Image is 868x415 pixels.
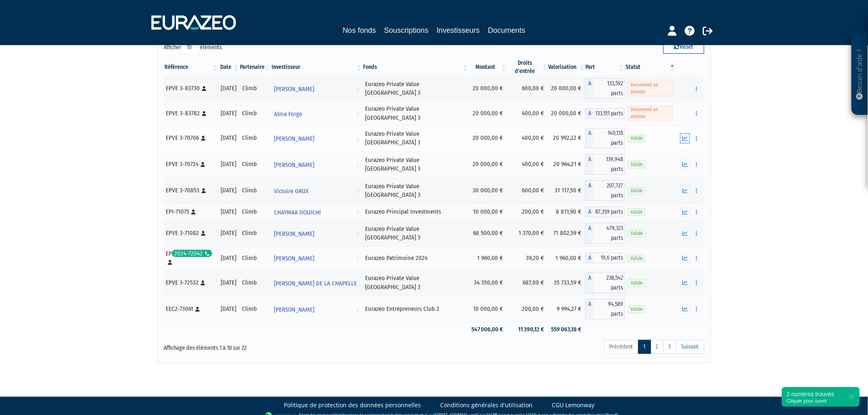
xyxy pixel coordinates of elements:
[469,322,507,337] td: 547 006,00 €
[356,131,359,146] i: Voir l'investisseur
[548,59,585,75] th: Valorisation: activer pour trier la colonne par ordre croissant
[548,178,585,204] td: 31 117,50 €
[343,25,376,36] a: Nos fonds
[221,207,237,216] div: [DATE]
[365,254,466,262] div: Eurazeo Patrimoine 2024
[221,278,237,287] div: [DATE]
[240,296,271,322] td: Climb
[181,41,200,55] select: Afficheréléments
[628,255,646,262] span: Valide
[585,154,594,175] span: A
[628,279,646,287] span: Valide
[271,225,363,242] a: [PERSON_NAME]
[202,86,206,91] i: [Français] Personne physique
[166,229,215,237] div: EPVE 3-71082
[507,322,548,337] td: 11 390,12 €
[469,102,507,125] td: 20 000,00 €
[628,135,646,142] span: Valide
[356,82,359,97] i: Voir l'investisseur
[221,305,237,313] div: [DATE]
[507,75,548,102] td: 600,00 €
[240,59,271,75] th: Partenaire: activer pour trier la colonne par ordre croissant
[548,125,585,151] td: 20 992,22 €
[240,102,271,125] td: Climb
[240,75,271,102] td: Climb
[151,15,236,30] img: 1732889491-logotype_eurazeo_blanc_rvb.png
[221,109,237,118] div: [DATE]
[365,80,466,98] div: Eurazeo Private Value [GEOGRAPHIC_DATA] 3
[365,105,466,122] div: Eurazeo Private Value [GEOGRAPHIC_DATA] 3
[365,130,466,147] div: Eurazeo Private Value [GEOGRAPHIC_DATA] 3
[628,187,646,195] span: Valide
[274,82,315,97] span: [PERSON_NAME]
[363,59,469,75] th: Fonds: activer pour trier la colonne par ordre croissant
[594,128,625,148] span: 140,135 parts
[507,270,548,296] td: 687,00 €
[594,180,625,201] span: 207,727 parts
[507,178,548,204] td: 600,00 €
[274,276,357,291] span: [PERSON_NAME] DE LA CHAPELLE
[440,401,532,409] a: Conditions générales d'utilisation
[365,305,466,313] div: Eurazeo Entrepreneurs Club 2
[240,270,271,296] td: Climb
[384,25,428,37] a: Souscriptions
[274,205,321,220] span: CHAYMAA DOUICHI
[663,340,676,354] a: 3
[271,105,363,122] a: Alma Forgo
[676,340,704,354] a: Suivant
[365,225,466,242] div: Eurazeo Private Value [GEOGRAPHIC_DATA] 3
[507,246,548,270] td: 39,20 €
[191,210,196,214] i: [Français] Personne physique
[585,59,625,75] th: Part: activer pour trier la colonne par ordre croissant
[172,250,212,257] div: 2024-72042
[201,188,206,193] i: [Français] Personne physique
[488,25,525,36] a: Documents
[365,207,466,216] div: Eurazeo Principal Investments
[628,81,673,96] span: Versement en attente
[356,157,359,173] i: Voir l'investisseur
[585,180,594,201] span: A
[628,306,646,313] span: Valide
[548,204,585,220] td: 8 811,90 €
[166,207,215,216] div: EPI-71075
[166,134,215,142] div: EPVE 3-70706
[507,59,548,75] th: Droits d'entrée: activer pour trier la colonne par ordre croissant
[585,108,625,119] div: A - Eurazeo Private Value Europe 3
[201,231,206,236] i: [Français] Personne physique
[548,270,585,296] td: 35 733,59 €
[585,253,625,263] div: A - Eurazeo Patrimoine 2024
[469,204,507,220] td: 10 000,00 €
[274,302,315,317] span: [PERSON_NAME]
[221,186,237,195] div: [DATE]
[271,59,363,75] th: Investisseur: activer pour trier la colonne par ordre croissant
[356,291,359,306] i: Voir l'investisseur
[594,299,625,319] span: 94,589 parts
[585,207,594,217] span: A
[221,254,237,262] div: [DATE]
[271,301,363,317] a: [PERSON_NAME]
[240,125,271,151] td: Climb
[594,108,625,119] span: 133,511 parts
[585,154,625,175] div: A - Eurazeo Private Value Europe 3
[552,401,594,409] a: CGU Lemonway
[271,204,363,220] a: CHAYMAA DOUICHI
[166,186,215,195] div: EPVE 3-70853
[166,84,215,93] div: EPVE 3-83730
[594,253,625,263] span: 19,6 parts
[585,253,594,263] span: A
[507,296,548,322] td: 200,00 €
[585,108,594,119] span: A
[201,162,205,167] i: [Français] Personne physique
[585,273,594,293] span: A
[240,246,271,270] td: Climb
[469,151,507,178] td: 20 000,00 €
[548,102,585,125] td: 20 000,00 €
[218,59,240,75] th: Date: activer pour trier la colonne par ordre croissant
[221,84,237,93] div: [DATE]
[274,157,315,173] span: [PERSON_NAME]
[166,249,215,267] div: EP
[507,220,548,246] td: 1 370,00 €
[594,223,625,244] span: 479,323 parts
[274,251,315,266] span: [PERSON_NAME]
[201,136,206,141] i: [Français] Personne physique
